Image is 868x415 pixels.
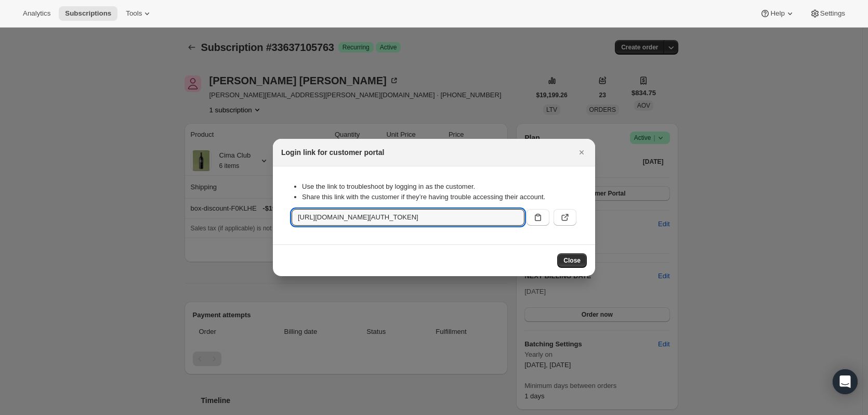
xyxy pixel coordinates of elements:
button: Subscriptions [59,6,117,21]
button: Analytics [17,6,57,21]
button: Tools [120,6,159,21]
span: Subscriptions [65,9,111,18]
li: Use the link to troubleshoot by logging in as the customer. [302,181,576,192]
h2: Login link for customer portal [281,147,384,158]
button: Close [557,253,587,268]
li: Share this link with the customer if they’re having trouble accessing their account. [302,192,576,202]
span: Analytics [23,9,50,18]
span: Close [563,256,581,265]
div: Open Intercom Messenger [833,369,858,394]
span: Help [770,9,784,18]
button: Close [574,145,589,160]
button: Help [754,6,801,21]
span: Tools [126,9,142,18]
span: Settings [820,9,845,18]
button: Settings [804,6,851,21]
